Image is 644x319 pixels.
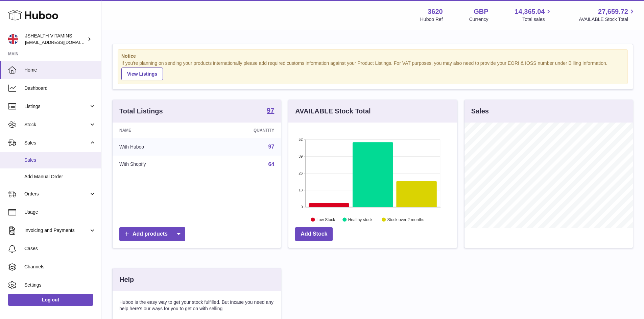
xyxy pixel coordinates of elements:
[295,227,333,241] a: Add Stock
[24,227,89,234] span: Invoicing and Payments
[8,34,18,44] img: internalAdmin-3620@internal.huboo.com
[113,138,204,156] td: With Huboo
[24,245,96,252] span: Cases
[113,123,204,138] th: Name
[299,137,303,141] text: 52
[113,156,204,173] td: With Shopify
[24,191,89,197] span: Orders
[515,7,552,23] a: 14,365.04 Total sales
[204,123,281,138] th: Quantity
[387,217,424,222] text: Stock over 2 months
[24,140,89,146] span: Sales
[119,299,274,312] p: Huboo is the easy way to get your stock fulfilled. But incase you need any help here's our ways f...
[24,157,96,163] span: Sales
[268,144,275,150] a: 97
[428,7,443,16] strong: 3620
[522,16,552,23] span: Total sales
[469,16,488,23] div: Currency
[24,282,96,288] span: Settings
[299,154,303,158] text: 39
[24,264,96,270] span: Channels
[301,205,303,209] text: 0
[420,16,443,23] div: Huboo Ref
[24,122,89,128] span: Stock
[121,68,163,80] a: View Listings
[119,227,185,241] a: Add products
[25,39,99,45] span: [EMAIL_ADDRESS][DOMAIN_NAME]
[295,107,371,116] h3: AVAILABLE Stock Total
[8,294,93,306] a: Log out
[267,107,274,114] strong: 97
[598,7,628,16] span: 27,659.72
[25,33,86,46] div: JSHEALTH VITAMINS
[299,188,303,192] text: 13
[299,171,303,175] text: 26
[348,217,373,222] text: Healthy stock
[268,161,275,167] a: 64
[579,16,636,23] span: AVAILABLE Stock Total
[24,67,96,73] span: Home
[121,53,624,59] strong: Notice
[119,275,134,284] h3: Help
[267,107,274,115] a: 97
[471,107,489,116] h3: Sales
[24,85,96,91] span: Dashboard
[24,174,96,180] span: Add Manual Order
[579,7,636,23] a: 27,659.72 AVAILABLE Stock Total
[515,7,545,16] span: 14,365.04
[119,107,163,116] h3: Total Listings
[24,103,89,110] span: Listings
[316,217,335,222] text: Low Stock
[474,7,488,16] strong: GBP
[24,209,96,215] span: Usage
[121,60,624,80] div: If you're planning on sending your products internationally please add required customs informati...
